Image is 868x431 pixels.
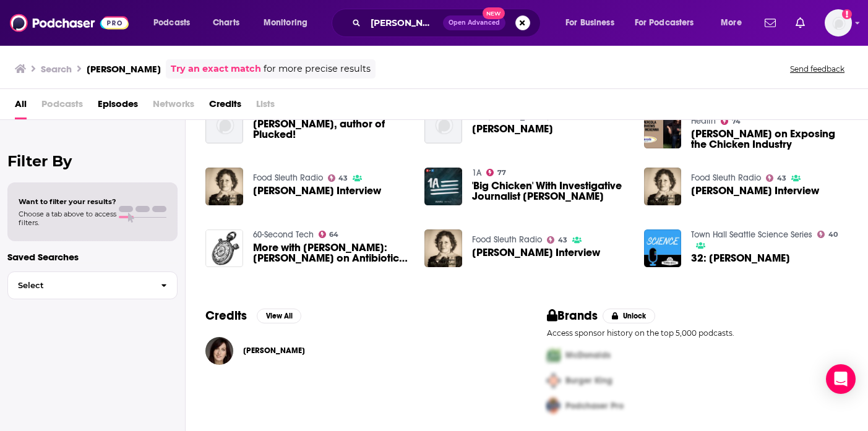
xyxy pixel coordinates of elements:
span: Want to filter your results? [19,197,116,206]
a: 1A [472,168,481,178]
a: Food Sleuth Radio [691,173,761,183]
a: 43 [766,174,786,182]
span: Monitoring [264,14,307,32]
span: Charts [213,14,239,32]
a: 'Big Chicken' With Investigative Journalist Maryn McKenna [472,181,629,202]
span: For Podcasters [635,14,694,32]
span: for more precise results [264,62,371,76]
a: Maryn McKenna [243,346,305,356]
span: New [483,7,505,19]
img: Maryn McKenna [205,337,233,365]
a: Try an exact match [171,62,261,76]
span: More with [PERSON_NAME]: [PERSON_NAME] on Antibiotic Resistance [253,242,410,263]
input: Search podcasts, credits, & more... [366,13,443,33]
a: 60-Second Tech [253,229,314,240]
h2: Credits [205,308,247,323]
span: 64 [329,232,338,237]
span: McDonalds [565,350,611,361]
h2: Filter By [7,152,178,170]
img: Maryn McKenna Interview [644,168,682,205]
span: Podcasts [153,14,190,32]
a: 74 [721,117,741,125]
img: 'Big Chicken' With Investigative Journalist Maryn McKenna [424,168,462,205]
img: Maryn McKenna Interview [424,229,462,267]
svg: Add a profile image [842,9,852,19]
span: 43 [777,176,786,181]
a: 77 [486,169,506,176]
span: Burger King [565,375,612,386]
span: 32: [PERSON_NAME] [691,253,790,263]
span: Podcasts [41,94,83,119]
img: More with Maryn: McKenna on Antibiotic Resistance [205,229,243,267]
a: All [15,94,27,119]
a: Maryn McKenna on Exposing the Chicken Industry [691,129,848,150]
button: Send feedback [786,64,848,74]
button: Show profile menu [825,9,852,36]
a: Town Hall Seattle Science Series [691,229,812,240]
a: Maryn McKenna Interview [691,186,819,196]
img: Maryn McKenna Interview [205,168,243,205]
button: View All [257,309,301,323]
img: Second Pro Logo [542,368,565,393]
span: For Business [565,14,614,32]
a: Show notifications dropdown [760,12,781,33]
a: Maryn Mckenna [472,124,553,134]
a: Maryn McKenna Interview [253,186,381,196]
span: [PERSON_NAME] Interview [691,186,819,196]
button: open menu [557,13,630,33]
span: 40 [828,232,838,237]
span: [PERSON_NAME] Interview [472,247,600,258]
span: Logged in as megcassidy [825,9,852,36]
img: 32: Maryn McKenna [644,229,682,267]
button: Open AdvancedNew [443,15,505,30]
span: 74 [732,119,741,124]
span: Open Advanced [449,20,500,26]
h3: [PERSON_NAME] [87,63,161,75]
span: Lists [256,94,275,119]
a: Food Sleuth Radio [472,234,542,245]
img: User Profile [825,9,852,36]
span: [PERSON_NAME] Interview [253,186,381,196]
span: Select [8,281,151,289]
span: Choose a tab above to access filters. [19,210,116,227]
a: Episodes [98,94,138,119]
span: Credits [209,94,241,119]
span: [PERSON_NAME] on Exposing the Chicken Industry [691,129,848,150]
a: Food Sleuth Radio [253,173,323,183]
a: 40 [817,231,838,238]
a: 43 [328,174,348,182]
span: [PERSON_NAME] [472,124,553,134]
p: Access sponsor history on the top 5,000 podcasts. [547,328,849,338]
span: More [721,14,742,32]
img: Podchaser - Follow, Share and Rate Podcasts [10,11,129,35]
div: Search podcasts, credits, & more... [343,9,552,37]
p: Saved Searches [7,251,178,263]
a: More with Maryn: McKenna on Antibiotic Resistance [253,242,410,263]
img: First Pro Logo [542,343,565,368]
a: 32: Maryn McKenna [691,253,790,263]
a: 43 [547,236,567,244]
span: Networks [153,94,194,119]
img: Maryn McKenna, author of Plucked! [205,106,243,143]
span: 77 [497,170,506,176]
div: Open Intercom Messenger [826,364,856,394]
img: Maryn McKenna on Exposing the Chicken Industry [644,111,682,148]
button: open menu [145,13,206,33]
a: 64 [319,231,339,238]
img: Maryn Mckenna [424,106,462,143]
span: 43 [558,237,567,243]
button: open menu [255,13,324,33]
button: Maryn McKennaMaryn McKenna [205,331,507,370]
